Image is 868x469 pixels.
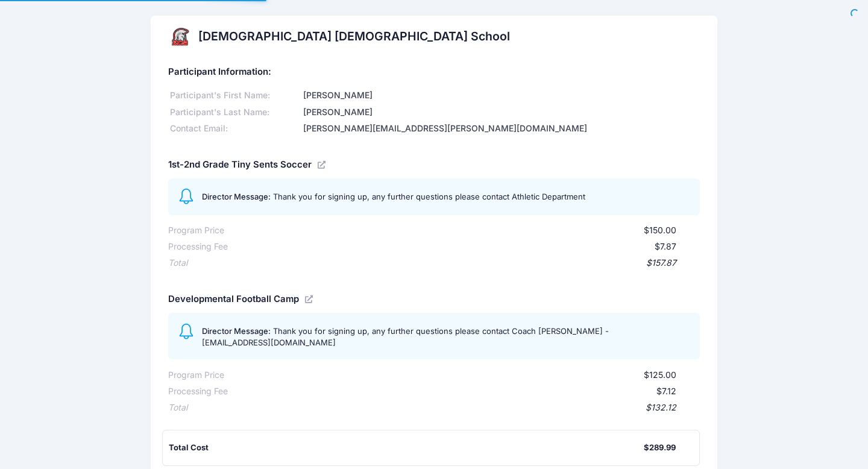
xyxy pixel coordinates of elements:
[305,294,315,304] a: View Registration Details
[301,89,700,102] div: [PERSON_NAME]
[644,225,676,235] span: $150.00
[301,106,700,119] div: [PERSON_NAME]
[644,370,676,380] span: $125.00
[187,401,676,414] div: $132.12
[228,241,676,253] div: $7.87
[168,106,301,119] div: Participant's Last Name:
[168,401,187,414] div: Total
[168,385,228,398] div: Processing Fee
[202,326,271,336] span: Director Message:
[644,442,676,454] div: $289.99
[168,294,299,305] h5: Developmental Football Camp
[187,257,676,269] div: $157.87
[168,122,301,135] div: Contact Email:
[168,160,312,171] h5: 1st-2nd Grade Tiny Sents Soccer
[169,442,644,454] div: Total Cost
[318,159,327,170] a: View Registration Details
[273,192,585,201] span: Thank you for signing up, any further questions please contact Athletic Department
[202,326,609,348] span: Thank you for signing up, any further questions please contact Coach [PERSON_NAME] - [EMAIL_ADDRE...
[168,369,224,382] div: Program Price
[198,30,510,43] h2: [DEMOGRAPHIC_DATA] [DEMOGRAPHIC_DATA] School
[168,67,700,78] h5: Participant Information:
[168,257,187,269] div: Total
[202,192,271,201] span: Director Message:
[228,385,676,398] div: $7.12
[168,89,301,102] div: Participant's First Name:
[168,241,228,253] div: Processing Fee
[301,122,700,135] div: [PERSON_NAME][EMAIL_ADDRESS][PERSON_NAME][DOMAIN_NAME]
[168,224,224,237] div: Program Price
